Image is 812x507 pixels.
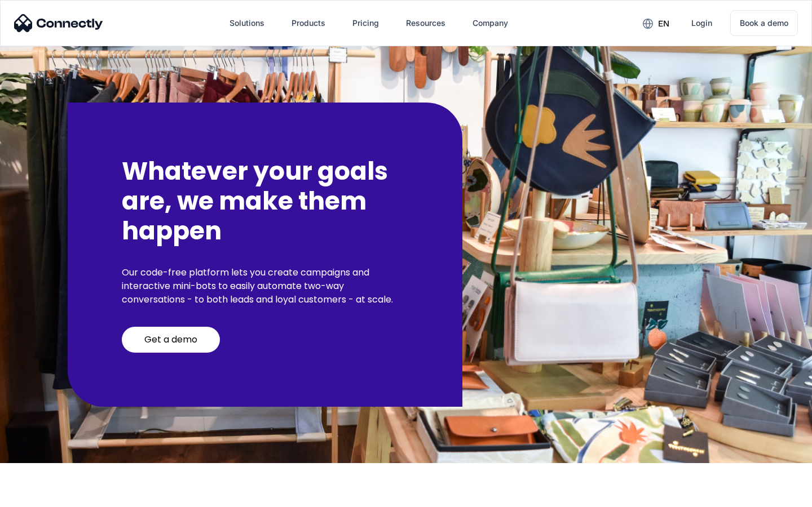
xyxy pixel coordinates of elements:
[730,10,798,36] a: Book a demo
[473,15,508,31] div: Company
[122,327,220,353] a: Get a demo
[292,15,325,31] div: Products
[343,10,388,37] a: Pricing
[230,15,264,31] div: Solutions
[122,157,408,246] h2: Whatever your goals are, we make them happen
[658,16,669,32] div: en
[691,15,712,31] div: Login
[406,15,445,31] div: Resources
[352,15,379,31] div: Pricing
[11,487,68,503] aside: Language selected: English
[144,334,197,345] div: Get a demo
[122,266,408,306] p: Our code-free platform lets you create campaigns and interactive mini-bots to easily automate two...
[23,487,68,503] ul: Language list
[14,14,103,32] img: Connectly Logo
[682,10,721,37] a: Login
